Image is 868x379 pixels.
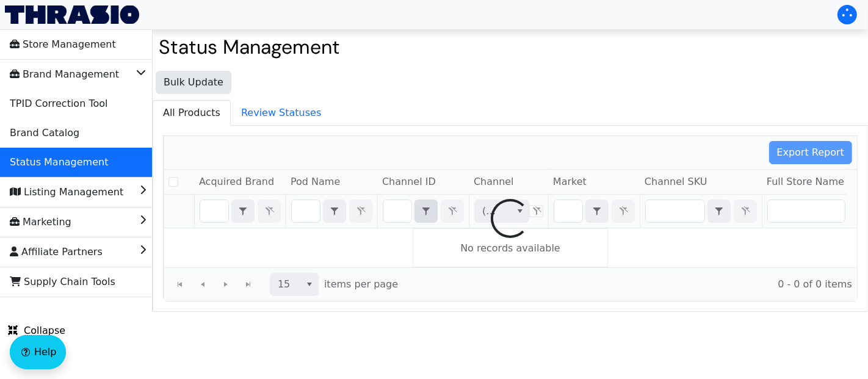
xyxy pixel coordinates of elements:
[10,153,108,172] span: Status Management
[10,94,107,114] span: TPID Correction Tool
[164,75,223,90] span: Bulk Update
[10,65,119,84] span: Brand Management
[159,35,862,59] h2: Status Management
[153,101,230,125] span: All Products
[10,35,116,54] span: Store Management
[10,212,71,232] span: Marketing
[10,242,103,262] span: Affiliate Partners
[231,101,331,125] span: Review Statuses
[10,182,123,202] span: Listing Management
[156,71,231,94] button: Bulk Update
[5,5,139,24] img: Thrasio Logo
[10,335,66,369] button: Help floatingactionbutton
[10,272,115,292] span: Supply Chain Tools
[34,345,56,359] span: Help
[10,123,79,143] span: Brand Catalog
[8,323,65,338] span: Collapse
